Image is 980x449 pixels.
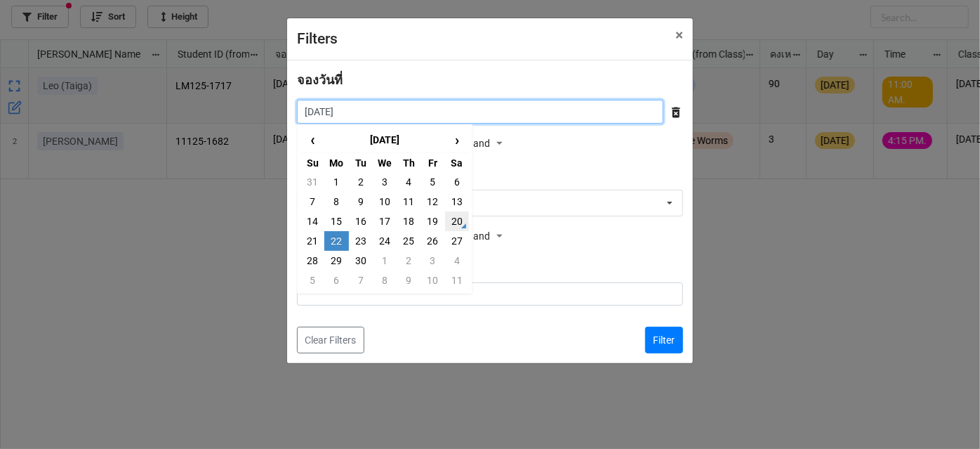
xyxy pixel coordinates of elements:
td: 8 [373,271,397,290]
td: 1 [373,251,397,271]
td: 5 [421,172,444,192]
td: 15 [324,212,348,231]
th: Fr [421,152,444,172]
td: 25 [397,231,421,251]
td: 18 [397,212,421,231]
td: 5 [300,271,324,290]
td: 4 [397,172,421,192]
div: and [473,134,507,155]
td: 2 [397,251,421,271]
td: 10 [373,192,397,212]
td: 6 [324,271,348,290]
td: 16 [349,212,373,231]
td: 6 [445,172,469,192]
td: 9 [397,271,421,290]
td: 4 [445,251,469,271]
th: We [373,152,397,172]
th: Sa [445,152,469,172]
td: 12 [421,192,444,212]
th: Su [300,152,324,172]
td: 14 [300,212,324,231]
td: 11 [397,192,421,212]
input: Date [297,100,663,124]
span: × [675,27,683,44]
td: 11 [445,271,469,290]
td: 26 [421,231,444,251]
td: 3 [421,251,444,271]
td: 13 [445,192,469,212]
div: and [473,226,507,247]
td: 20 [445,212,469,231]
div: Filters [297,28,644,51]
button: Filter [645,327,683,353]
td: 19 [421,212,444,231]
td: 21 [300,231,324,251]
td: 1 [324,172,348,192]
td: 24 [373,231,397,251]
td: 31 [300,172,324,192]
span: ‹ [301,129,324,152]
button: Clear Filters [297,327,364,353]
td: 28 [300,251,324,271]
td: 23 [349,231,373,251]
th: Mo [324,152,348,172]
td: 7 [349,271,373,290]
td: 29 [324,251,348,271]
td: 22 [324,231,348,251]
th: [DATE] [324,128,444,153]
td: 27 [445,231,469,251]
th: Tu [349,152,373,172]
span: › [446,129,468,152]
td: 17 [373,212,397,231]
label: จองวันที่ [297,70,343,90]
td: 10 [421,271,444,290]
td: 9 [349,192,373,212]
td: 7 [300,192,324,212]
td: 2 [349,172,373,192]
th: Th [397,152,421,172]
td: 8 [324,192,348,212]
td: 3 [373,172,397,192]
td: 30 [349,251,373,271]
